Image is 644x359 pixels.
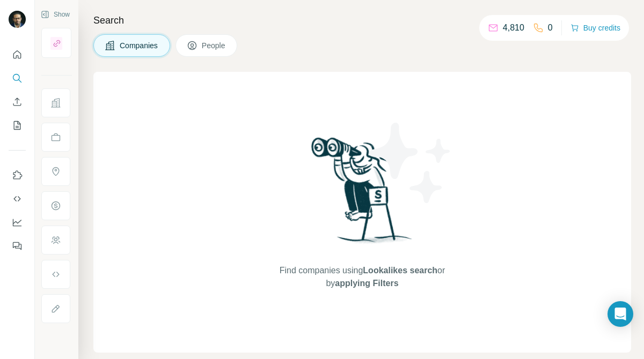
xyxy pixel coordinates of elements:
[120,40,159,51] span: Companies
[33,6,77,23] button: Show
[9,236,26,256] button: Feedback
[9,11,26,28] img: Avatar
[9,92,26,111] button: Enrich CSV
[9,116,26,135] button: My lists
[608,301,633,327] div: Open Intercom Messenger
[276,264,448,290] span: Find companies using or by
[9,69,26,88] button: Search
[362,115,459,211] img: Surfe Illustration - Stars
[363,266,437,275] span: Lookalikes search
[202,40,226,51] span: People
[93,13,631,28] h4: Search
[306,134,418,254] img: Surfe Illustration - Woman searching with binoculars
[335,279,398,288] span: applying Filters
[9,45,26,64] button: Quick start
[9,189,26,208] button: Use Surfe API
[570,20,620,35] button: Buy credits
[9,213,26,232] button: Dashboard
[503,21,524,34] p: 4,810
[548,21,553,34] p: 0
[9,166,26,185] button: Use Surfe on LinkedIn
